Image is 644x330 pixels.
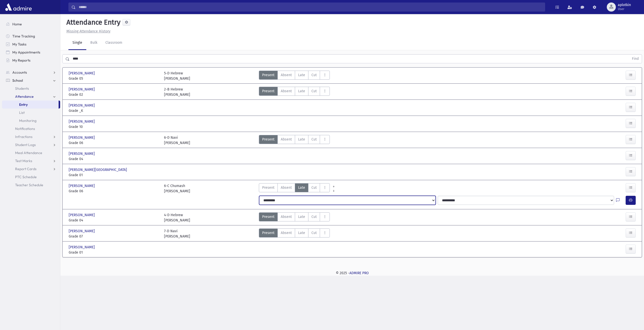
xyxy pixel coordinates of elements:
[164,183,190,194] div: 6-C Chumash [PERSON_NAME]
[2,76,60,84] a: School
[311,185,317,190] span: Cut
[2,181,60,189] a: Teacher Schedule
[281,185,292,190] span: Absent
[86,36,101,50] a: Bulk
[2,141,60,149] a: Student Logs
[281,230,292,235] span: Absent
[2,173,60,181] a: PTC Schedule
[15,86,29,91] span: Students
[259,228,330,239] div: AttTypes
[15,126,35,131] span: Notifications
[12,50,40,55] span: My Appointments
[2,109,60,117] a: List
[101,36,126,50] a: Classroom
[311,72,317,78] span: Cut
[19,118,36,123] span: Monitoring
[2,40,60,48] a: My Tasks
[311,214,317,219] span: Cut
[69,140,159,146] span: Grade 06
[69,124,159,129] span: Grade 10
[12,70,27,75] span: Accounts
[69,250,159,255] span: Grade 01
[2,48,60,56] a: My Appointments
[2,101,59,109] a: Entry
[69,218,159,223] span: Grade 04
[298,137,305,142] span: Late
[298,214,305,219] span: Late
[311,230,317,235] span: Cut
[281,137,292,142] span: Absent
[69,87,96,92] span: [PERSON_NAME]
[69,234,159,239] span: Grade 07
[281,88,292,94] span: Absent
[281,214,292,219] span: Absent
[259,71,330,81] div: AttTypes
[259,212,330,223] div: AttTypes
[2,157,60,165] a: Test Marks
[4,2,33,12] img: AdmirePro
[15,143,36,147] span: Student Logs
[2,125,60,133] a: Notifications
[69,71,96,76] span: [PERSON_NAME]
[259,135,330,146] div: AttTypes
[15,134,32,139] span: Infractions
[76,3,545,12] input: Search
[69,188,159,194] span: Grade 06
[2,68,60,76] a: Accounts
[298,72,305,78] span: Late
[64,18,120,27] h5: Attendance Entry
[69,228,96,234] span: [PERSON_NAME]
[618,7,631,11] span: User
[262,88,274,94] span: Present
[15,167,36,171] span: Report Cards
[164,135,190,146] div: 6-D Navi [PERSON_NAME]
[298,88,305,94] span: Late
[164,228,190,239] div: 7-D Navi [PERSON_NAME]
[2,56,60,64] a: My Reports
[298,185,305,190] span: Late
[2,84,60,92] a: Students
[298,230,305,235] span: Late
[19,110,25,115] span: List
[19,102,28,107] span: Entry
[69,135,96,140] span: [PERSON_NAME]
[164,71,190,81] div: 5-D Hebrew [PERSON_NAME]
[164,212,190,223] div: 4-D Hebrew [PERSON_NAME]
[311,88,317,94] span: Cut
[2,20,60,28] a: Home
[68,270,636,276] div: © 2025 -
[69,245,96,250] span: [PERSON_NAME]
[15,159,32,163] span: Test Marks
[12,42,26,46] span: My Tasks
[69,92,159,97] span: Grade 02
[69,183,96,188] span: [PERSON_NAME]
[68,36,86,50] a: Single
[629,55,642,63] button: Find
[12,58,30,63] span: My Reports
[2,32,60,40] a: Time Tracking
[349,271,369,275] a: ADMIRE PRO
[15,151,42,155] span: Meal Attendance
[281,72,292,78] span: Absent
[15,183,43,187] span: Teacher Schedule
[69,76,159,81] span: Grade 05
[2,92,60,101] a: Attendance
[2,149,60,157] a: Meal Attendance
[12,78,23,83] span: School
[12,22,22,26] span: Home
[311,137,317,142] span: Cut
[15,94,34,99] span: Attendance
[2,117,60,125] a: Monitoring
[164,87,190,97] div: 2-B Hebrew [PERSON_NAME]
[15,175,37,179] span: PTC Schedule
[2,133,60,141] a: Infractions
[64,29,110,33] a: Missing Attendance History
[262,137,274,142] span: Present
[66,29,110,33] u: Missing Attendance History
[262,214,274,219] span: Present
[69,103,96,108] span: [PERSON_NAME]
[69,151,96,156] span: [PERSON_NAME]
[262,230,274,235] span: Present
[69,167,128,172] span: [PERSON_NAME][GEOGRAPHIC_DATA]
[12,34,35,38] span: Time Tracking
